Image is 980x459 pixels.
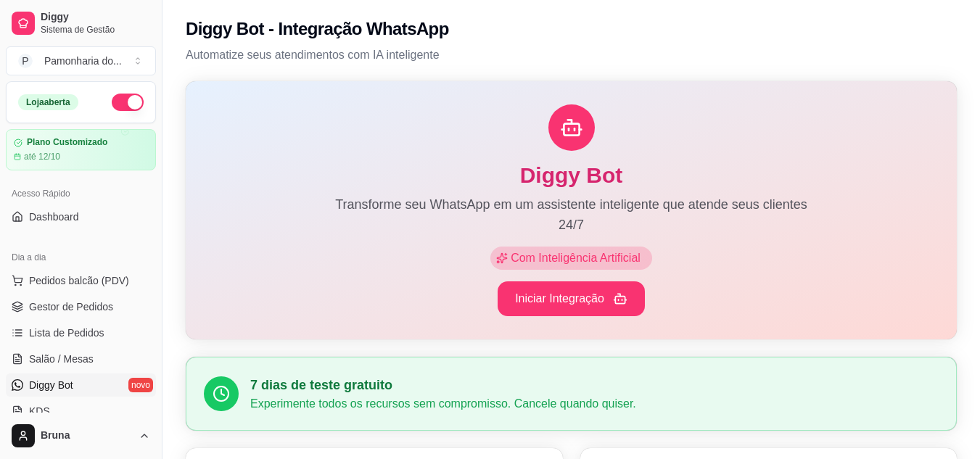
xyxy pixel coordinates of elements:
[29,210,79,224] span: Dashboard
[44,54,122,68] div: Pamonharia do ...
[27,137,107,148] article: Plano Customizado
[29,299,113,314] span: Gestor de Pedidos
[250,375,939,395] h3: 7 dias de teste gratuito
[6,182,156,205] div: Acesso Rápido
[29,378,73,392] span: Diggy Bot
[186,46,957,64] p: Automatize seus atendimentos com IA inteligente
[328,194,815,235] p: Transforme seu WhatsApp em um assistente inteligente que atende seus clientes 24/7
[6,6,156,41] a: DiggySistema de Gestão
[29,404,50,418] span: KDS
[18,54,33,68] span: P
[6,295,156,318] a: Gestor de Pedidos
[6,373,156,397] a: Diggy Botnovo
[24,151,60,162] article: até 12/10
[6,418,156,453] button: Bruna
[508,249,646,267] span: Com Inteligência Artificial
[29,326,104,340] span: Lista de Pedidos
[29,352,94,366] span: Salão / Mesas
[6,400,156,423] a: KDS
[498,281,645,316] button: Iniciar Integração
[41,24,150,36] span: Sistema de Gestão
[29,273,129,288] span: Pedidos balcão (PDV)
[209,162,934,189] h1: Diggy Bot
[6,129,156,170] a: Plano Customizadoaté 12/10
[6,246,156,269] div: Dia a dia
[18,94,78,110] div: Loja aberta
[6,205,156,228] a: Dashboard
[6,46,156,75] button: Select a team
[186,17,449,41] h2: Diggy Bot - Integração WhatsApp
[112,94,144,111] button: Alterar Status
[250,395,939,413] p: Experimente todos os recursos sem compromisso. Cancele quando quiser.
[6,269,156,292] button: Pedidos balcão (PDV)
[41,11,150,24] span: Diggy
[6,347,156,371] a: Salão / Mesas
[41,429,133,442] span: Bruna
[6,321,156,344] a: Lista de Pedidos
